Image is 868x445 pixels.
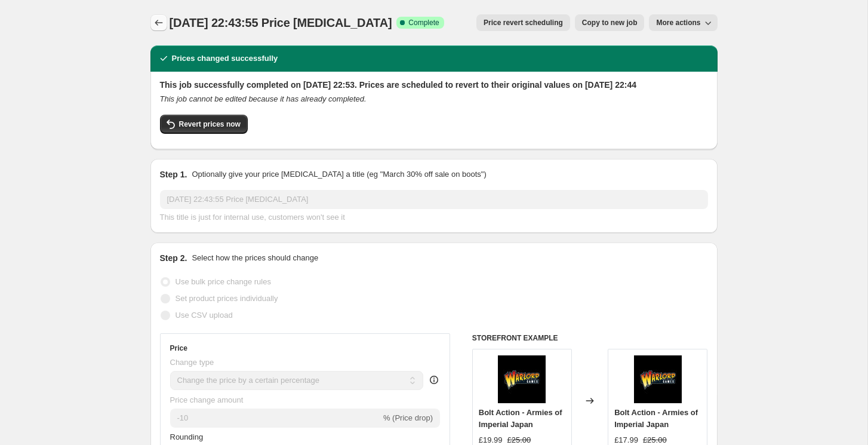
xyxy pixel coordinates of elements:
input: 30% off holiday sale [160,190,708,209]
span: Rounding [170,432,204,441]
h2: This job successfully completed on [DATE] 22:53. Prices are scheduled to revert to their original... [160,79,708,91]
button: Price revert scheduling [476,14,570,31]
span: Price change amount [170,395,244,404]
span: This title is just for internal use, customers won't see it [160,213,345,222]
input: -15 [170,409,381,428]
button: More actions [649,14,717,31]
img: channels4_profile_66513401-d92f-41a5-89a3-c416887bb500_80x.jpg [498,355,546,403]
span: Complete [408,18,439,27]
span: Set product prices individually [176,294,278,303]
img: channels4_profile_66513401-d92f-41a5-89a3-c416887bb500_80x.jpg [634,355,682,403]
i: This job cannot be edited because it has already completed. [160,94,367,103]
span: More actions [656,18,700,27]
h2: Step 2. [160,252,187,264]
button: Revert prices now [160,115,248,134]
button: Price change jobs [150,14,167,31]
span: [DATE] 22:43:55 Price [MEDICAL_DATA] [170,16,392,29]
h2: Step 1. [160,168,187,180]
span: Copy to new job [582,18,638,27]
span: Revert prices now [179,119,241,129]
span: Bolt Action - Armies of Imperial Japan [479,408,562,429]
span: Use bulk price change rules [176,277,271,286]
span: % (Price drop) [383,413,433,422]
button: Copy to new job [575,14,645,31]
span: Change type [170,358,214,367]
h2: Prices changed successfully [172,53,278,65]
h6: STOREFRONT EXAMPLE [472,333,708,343]
span: Price revert scheduling [484,18,563,27]
p: Optionally give your price [MEDICAL_DATA] a title (eg "March 30% off sale on boots") [192,168,486,180]
span: Use CSV upload [176,311,233,320]
h3: Price [170,343,187,353]
p: Select how the prices should change [192,252,318,264]
span: Bolt Action - Armies of Imperial Japan [614,408,698,429]
div: help [428,374,440,386]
